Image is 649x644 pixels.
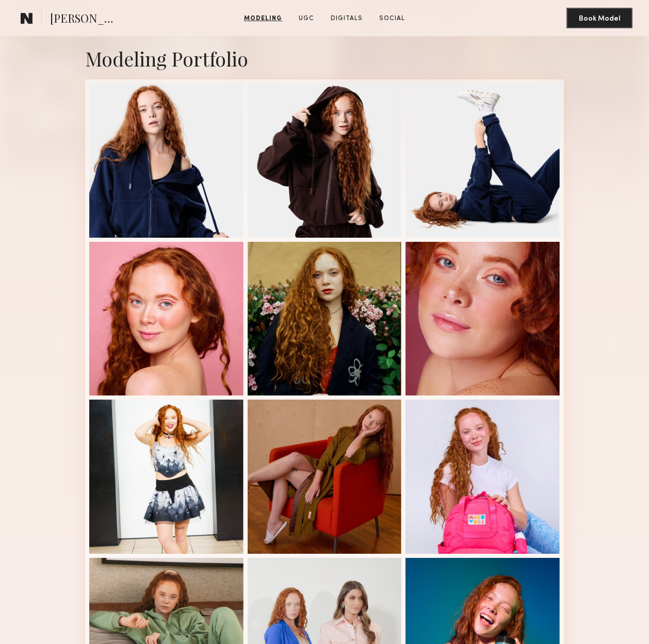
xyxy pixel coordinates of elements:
a: UGC [295,14,318,23]
div: Modeling Portfolio [85,45,564,71]
a: Book Model [566,13,632,22]
a: Social [375,14,409,23]
a: Digitals [327,14,367,23]
span: [PERSON_NAME] [50,10,122,28]
button: Book Model [566,8,632,28]
a: Modeling [240,14,286,23]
